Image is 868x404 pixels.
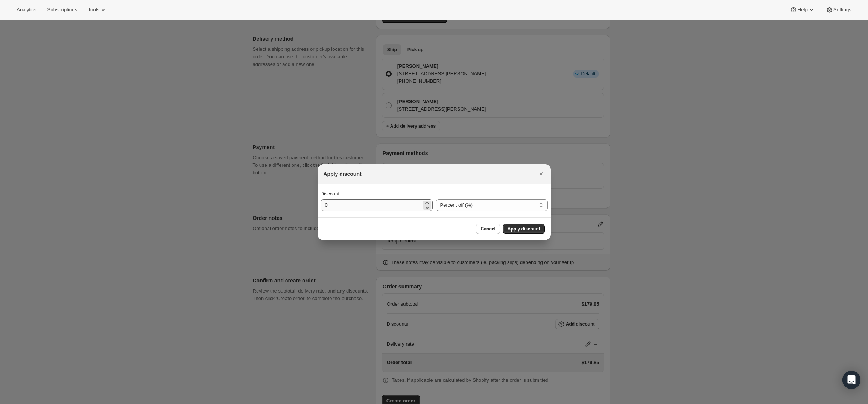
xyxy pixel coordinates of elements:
span: Tools [88,7,99,13]
span: Apply discount [508,226,540,232]
button: Cancel [476,224,500,234]
button: Analytics [12,5,41,15]
button: Apply discount [503,224,545,234]
span: Help [797,7,807,13]
span: Discount [321,191,340,197]
button: Settings [821,5,856,15]
button: Tools [83,5,111,15]
span: Subscriptions [47,7,77,13]
div: Open Intercom Messenger [842,371,860,389]
button: Help [785,5,819,15]
span: Cancel [480,226,495,232]
button: Subscriptions [43,5,82,15]
button: Close [536,169,546,179]
h2: Apply discount [324,170,362,178]
span: Settings [833,7,851,13]
span: Analytics [17,7,36,13]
